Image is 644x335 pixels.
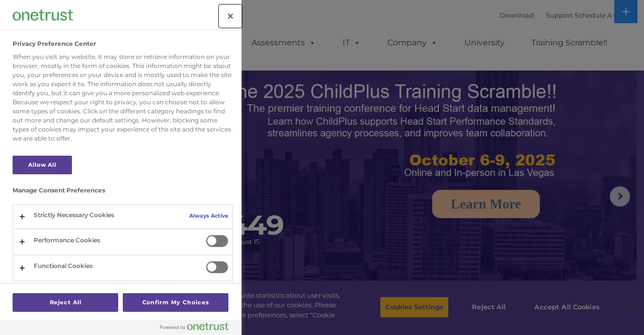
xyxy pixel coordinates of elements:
button: Allow All [13,156,72,174]
a: Powered by OneTrust Opens in a new Tab [160,322,236,335]
div: When you visit any website, it may store or retrieve information on your browser, mostly in the f... [13,52,233,143]
h2: Privacy Preference Center [13,40,96,47]
h3: Manage Consent Preferences [13,187,233,199]
span: Phone number [140,108,183,115]
img: Powered by OneTrust Opens in a new Tab [160,322,228,330]
button: Close [219,5,242,27]
button: Reject All [13,293,118,312]
span: Last name [140,66,171,74]
button: Confirm My Choices [123,293,228,312]
div: Company Logo [13,5,73,25]
img: Company Logo [13,10,73,20]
